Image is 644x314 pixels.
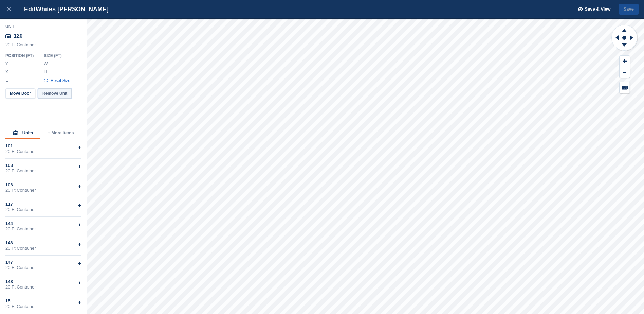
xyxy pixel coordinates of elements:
[5,304,81,309] div: 20 Ft Container
[5,298,81,304] div: 15
[5,226,81,232] div: 20 Ft Container
[5,197,81,217] div: 11720 Ft Container+
[5,279,81,284] div: 148
[620,67,630,78] button: Zoom Out
[78,182,81,190] div: +
[44,53,74,58] div: Size ( FT )
[78,221,81,229] div: +
[18,5,109,13] div: Edit Whites [PERSON_NAME]
[5,30,81,42] div: 120
[5,260,81,265] div: 147
[5,207,81,212] div: 20 Ft Container
[5,24,81,29] div: Unit
[78,202,81,210] div: +
[5,139,81,159] div: 10120 Ft Container+
[5,178,81,197] div: 10620 Ft Container+
[5,163,81,168] div: 103
[619,4,639,15] button: Save
[5,159,81,178] div: 10320 Ft Container+
[5,61,9,67] label: Y
[78,260,81,268] div: +
[5,236,81,256] div: 14620 Ft Container+
[5,69,9,75] label: X
[5,256,81,275] div: 14720 Ft Container+
[5,143,81,149] div: 101
[78,298,81,307] div: +
[6,78,8,82] img: angle-icn.0ed2eb85.svg
[585,6,610,13] span: Save & View
[78,240,81,248] div: +
[574,4,611,15] button: Save & View
[5,265,81,271] div: 20 Ft Container
[5,217,81,236] div: 14420 Ft Container+
[44,61,47,67] label: W
[5,127,40,139] button: Units
[38,88,72,99] button: Remove Unit
[5,202,81,207] div: 117
[50,77,71,84] span: Reset Size
[620,82,630,93] button: Keyboard Shortcuts
[5,294,81,314] div: 1520 Ft Container+
[5,149,81,154] div: 20 Ft Container
[78,163,81,171] div: +
[5,188,81,193] div: 20 Ft Container
[78,143,81,152] div: +
[5,88,35,99] button: Move Door
[44,69,47,75] label: H
[5,275,81,294] div: 14820 Ft Container+
[5,168,81,174] div: 20 Ft Container
[78,279,81,287] div: +
[5,53,38,58] div: Position ( FT )
[5,182,81,188] div: 106
[5,221,81,226] div: 144
[5,240,81,246] div: 146
[620,56,630,67] button: Zoom In
[40,127,81,139] button: + More Items
[5,42,81,51] div: 20 Ft Container
[5,284,81,290] div: 20 Ft Container
[5,246,81,251] div: 20 Ft Container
